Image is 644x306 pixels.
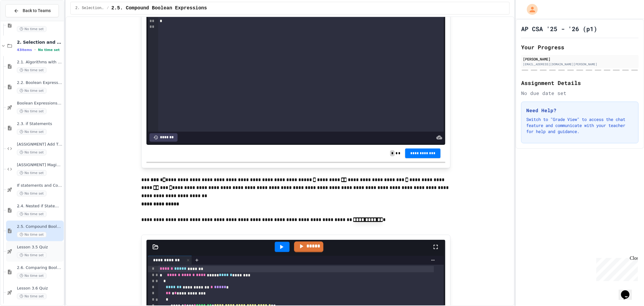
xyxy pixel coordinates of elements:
[17,286,62,291] span: Lesson 3.6 Quiz
[17,163,62,168] span: [ASSIGNMENT] Magic 8 Ball
[5,4,59,17] button: Back to Teams
[521,2,539,16] div: My Account
[17,40,62,45] span: 2. Selection and Iteration
[17,273,46,279] span: No time set
[17,245,62,250] span: Lesson 3.5 Quiz
[17,60,62,65] span: 2.1. Algorithms with Selection and Repetition
[17,129,46,135] span: No time set
[523,56,637,62] div: [PERSON_NAME]
[17,67,46,73] span: No time set
[17,88,46,94] span: No time set
[17,150,46,155] span: No time set
[521,90,639,97] div: No due date set
[521,79,639,87] h2: Assignment Details
[17,294,46,299] span: No time set
[523,62,637,67] div: [EMAIL_ADDRESS][DOMAIN_NAME][PERSON_NAME]
[619,282,638,300] iframe: chat widget
[34,47,36,52] span: •
[17,80,62,86] span: 2.2. Boolean Expressions
[17,224,62,229] span: 2.5. Compound Boolean Expressions
[17,232,46,238] span: No time set
[17,252,46,258] span: No time set
[38,48,60,52] span: No time set
[23,8,51,14] span: Back to Teams
[107,6,109,11] span: /
[111,5,207,12] span: 2.5. Compound Boolean Expressions
[17,265,62,271] span: 2.6. Comparing Boolean Expressions ([PERSON_NAME] Laws)
[17,142,62,147] span: [ASSIGNMENT] Add Tip (LO6)
[17,26,46,32] span: No time set
[526,116,633,135] p: Switch to "Grade View" to access the chat feature and communicate with your teacher for help and ...
[17,183,62,188] span: If statements and Control Flow - Quiz
[17,191,46,197] span: No time set
[594,256,638,281] iframe: chat widget
[17,101,62,106] span: Boolean Expressions - Quiz
[521,24,597,33] h1: AP CSA '25 - '26 (p1)
[75,6,104,11] span: 2. Selection and Iteration
[17,211,46,217] span: No time set
[17,48,32,52] span: 43 items
[17,109,46,114] span: No time set
[526,107,633,114] h3: Need Help?
[17,170,46,176] span: No time set
[521,43,639,51] h2: Your Progress
[2,2,42,38] div: Chat with us now!Close
[17,204,62,209] span: 2.4. Nested if Statements
[17,122,62,127] span: 2.3. if Statements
